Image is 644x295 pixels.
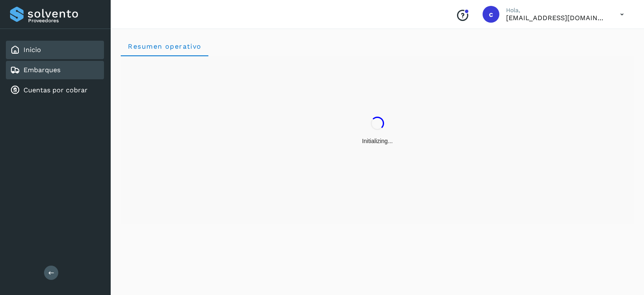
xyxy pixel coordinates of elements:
[23,66,60,74] a: Embarques
[23,86,88,94] a: Cuentas por cobrar
[6,61,104,79] div: Embarques
[6,41,104,59] div: Inicio
[127,42,202,50] span: Resumen operativo
[28,18,101,23] p: Proveedores
[506,7,607,14] p: Hola,
[6,81,104,99] div: Cuentas por cobrar
[506,14,607,22] p: cobranza@nuevomex.com.mx
[23,46,41,54] a: Inicio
